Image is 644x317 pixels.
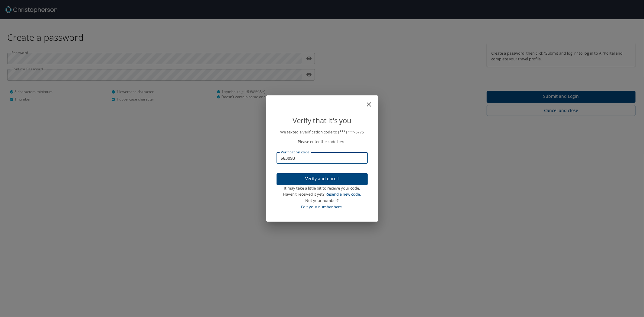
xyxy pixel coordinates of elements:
span: Verify and enroll [281,175,363,183]
p: Please enter the code here: [277,139,368,145]
p: Verify that it's you [277,115,368,126]
button: close [368,98,376,105]
div: Haven’t received it yet? [277,191,368,197]
a: Edit your number here. [301,204,343,210]
div: It may take a little bit to receive your code. [277,185,368,191]
p: We texted a verification code to (***) ***- 5775 [277,129,368,135]
button: Verify and enroll [277,173,368,185]
a: Resend a new code. [326,191,361,197]
div: Not your number? [277,197,368,204]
